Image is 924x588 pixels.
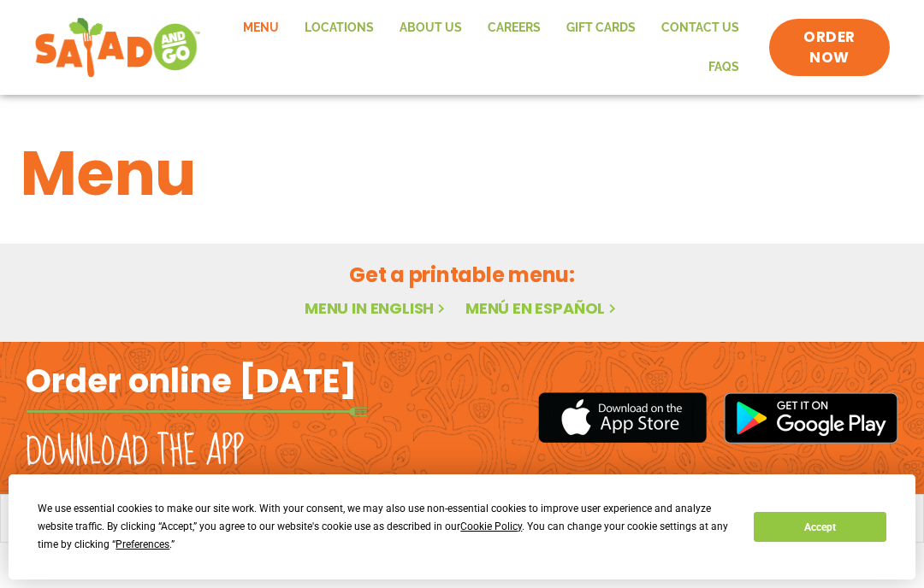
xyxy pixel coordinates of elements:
[21,127,903,220] h1: Menu
[786,27,873,68] span: ORDER NOW
[38,500,733,554] div: We use essential cookies to make our site work. With your consent, we may also use non-essential ...
[26,360,357,402] h2: Order online [DATE]
[696,48,752,87] a: FAQs
[305,297,448,319] a: Menu in English
[26,428,244,476] h2: Download the app
[475,9,554,48] a: Careers
[230,9,292,48] a: Menu
[387,9,475,48] a: About Us
[538,390,707,445] img: appstore
[26,407,368,416] img: fork
[34,14,201,82] img: new-SAG-logo-768×292
[460,520,522,532] span: Cookie Policy
[115,538,169,550] span: Preferences
[649,9,752,48] a: Contact Us
[21,260,903,290] h2: Get a printable menu:
[9,474,915,579] div: Cookie Consent Prompt
[465,297,619,319] a: Menú en español
[218,9,753,86] nav: Menu
[769,19,890,77] a: ORDER NOW
[554,9,649,48] a: GIFT CARDS
[724,392,898,444] img: google_play
[754,512,885,542] button: Accept
[292,9,387,48] a: Locations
